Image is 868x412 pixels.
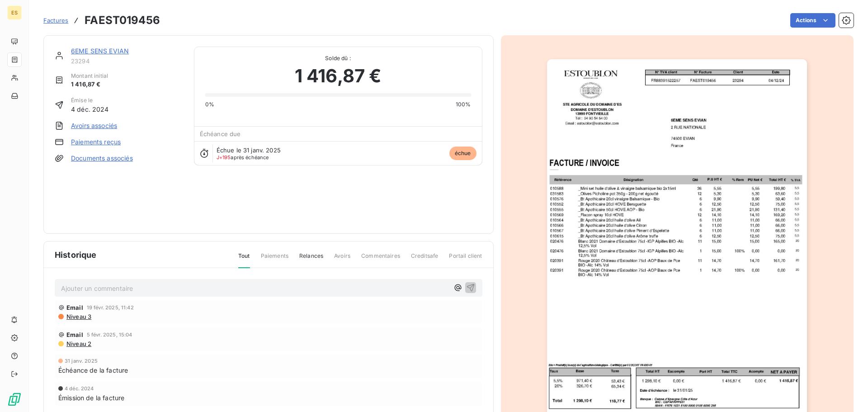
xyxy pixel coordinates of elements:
[65,386,94,391] span: 4 déc. 2024
[71,121,117,130] a: Avoirs associés
[299,252,323,267] span: Relances
[71,96,109,104] span: Émise le
[217,147,281,154] span: Échue le 31 janv. 2025
[71,154,133,163] a: Documents associés
[43,16,68,25] a: Factures
[238,252,250,268] span: Tout
[71,47,129,55] a: 6EME SENS EVIAN
[65,358,98,364] span: 31 janv. 2025
[55,249,97,261] span: Historique
[261,252,288,267] span: Paiements
[456,100,471,109] span: 100%
[7,5,22,20] div: ES
[295,62,382,90] span: 1 416,87 €
[71,104,109,114] span: 4 déc. 2024
[87,332,132,337] span: 5 févr. 2025, 15:04
[205,54,471,62] span: Solde dû :
[66,331,83,338] span: Email
[205,100,214,109] span: 0%
[217,155,269,160] span: après échéance
[837,381,859,403] iframe: Intercom live chat
[87,305,134,310] span: 19 févr. 2025, 11:42
[58,393,124,403] span: Émission de la facture
[449,252,482,267] span: Portail client
[411,252,439,267] span: Creditsafe
[66,304,83,311] span: Email
[71,57,183,65] span: 23294
[66,340,91,347] span: Niveau 2
[66,313,91,320] span: Niveau 3
[71,80,108,89] span: 1 416,87 €
[71,72,108,80] span: Montant initial
[85,12,160,28] h3: FAEST019456
[217,154,231,161] span: J+195
[334,252,350,267] span: Avoirs
[43,17,68,24] span: Factures
[58,365,128,375] span: Échéance de la facture
[200,130,241,137] span: Échéance due
[7,392,22,407] img: Logo LeanPay
[449,147,476,160] span: échue
[71,137,121,147] a: Paiements reçus
[361,252,400,267] span: Commentaires
[790,13,835,28] button: Actions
